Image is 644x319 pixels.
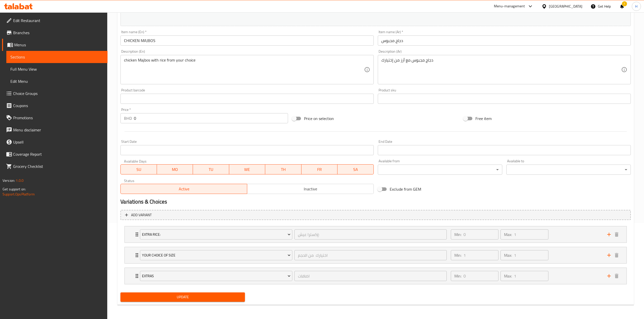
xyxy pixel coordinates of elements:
[13,103,103,109] span: Coupons
[13,30,103,36] span: Branches
[504,231,512,237] p: Max:
[120,94,373,104] input: Please enter product barcode
[506,165,631,175] div: ​
[247,184,374,194] button: Inactive
[6,51,108,63] a: Sections
[125,226,627,243] div: Expand
[504,273,512,279] p: Max:
[2,160,108,172] a: Grocery Checklist
[13,90,103,96] span: Choice Groups
[13,139,103,145] span: Upsell
[381,58,621,82] textarea: دجاج مجبوس مع أرز من إختيارك
[339,166,372,173] span: SA
[10,66,103,72] span: Full Menu View
[6,75,108,87] a: Edit Menu
[131,212,152,218] span: Add variant
[613,231,620,238] button: delete
[193,164,229,174] button: TU
[2,124,108,136] a: Menu disclaimer
[378,165,502,175] div: ​
[120,266,631,286] li: Expand
[613,272,620,280] button: delete
[494,3,525,9] div: Menu-management
[123,166,155,173] span: SU
[454,252,461,258] p: Min:
[142,273,291,279] span: Extras
[13,115,103,121] span: Promotions
[120,292,245,302] button: Update
[134,113,288,123] input: Please enter price
[142,231,291,238] span: EXTRA RICE:
[124,58,364,82] textarea: chicken Majbos with rice from your choice
[120,210,631,220] button: Add variant
[2,87,108,99] a: Choice Groups
[475,115,492,122] span: Free item
[549,4,582,9] div: [GEOGRAPHIC_DATA]
[2,112,108,124] a: Promotions
[229,164,265,174] button: WE
[159,166,191,173] span: MO
[454,273,461,279] p: Min:
[142,252,291,258] span: Your choice of size
[337,164,374,174] button: SA
[390,186,421,192] span: Exclude from GEM
[2,148,108,160] a: Coverage Report
[124,115,132,121] p: BHD
[3,191,35,197] a: Support.OpsPlatform
[2,14,108,27] a: Edit Restaurant
[16,177,24,184] span: 1.0.0
[123,185,245,193] span: Active
[454,231,461,237] p: Min:
[195,166,227,173] span: TU
[120,245,631,266] li: Expand
[6,63,108,75] a: Full Menu View
[265,164,301,174] button: TH
[304,115,334,122] span: Price on selection
[605,272,613,280] button: add
[140,229,292,240] button: EXTRA RICE:
[2,99,108,112] a: Coupons
[2,27,108,39] a: Branches
[605,231,613,238] button: add
[13,127,103,133] span: Menu disclaimer
[378,94,631,104] input: Please enter product sku
[120,184,247,194] button: Active
[120,164,157,174] button: SU
[120,224,631,245] li: Expand
[303,166,336,173] span: FR
[504,252,512,258] p: Max:
[157,164,193,174] button: MO
[125,268,627,284] div: Expand
[613,251,620,259] button: delete
[3,186,26,192] span: Get support on:
[378,35,631,46] input: Enter name Ar
[125,247,627,263] div: Expand
[301,164,338,174] button: FR
[120,198,631,206] h2: Variations & Choices
[605,251,613,259] button: add
[13,151,103,157] span: Coverage Report
[2,136,108,148] a: Upsell
[231,166,263,173] span: WE
[10,78,103,84] span: Edit Menu
[140,271,292,281] button: Extras
[267,166,299,173] span: TH
[635,4,637,9] span: H
[124,294,241,300] span: Update
[249,185,372,193] span: Inactive
[13,163,103,169] span: Grocery Checklist
[10,54,103,60] span: Sections
[2,39,108,51] a: Menus
[140,250,292,260] button: Your choice of size
[14,42,103,48] span: Menus
[120,35,373,46] input: Enter name En
[13,17,103,24] span: Edit Restaurant
[3,177,15,184] span: Version:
